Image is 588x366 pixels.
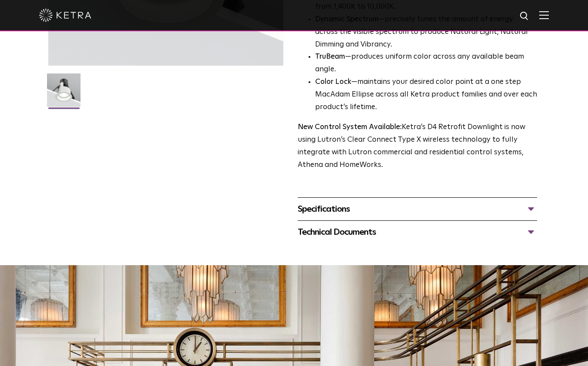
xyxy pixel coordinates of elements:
li: —maintains your desired color point at a one step MacAdam Ellipse across all Ketra product famili... [315,76,538,114]
img: D4R Retrofit Downlight [47,73,81,113]
strong: New Control System Available: [298,123,402,131]
p: Ketra’s D4 Retrofit Downlight is now using Lutron’s Clear Connect Type X wireless technology to f... [298,121,538,172]
img: search icon [519,11,530,22]
img: Hamburger%20Nav.svg [539,11,549,19]
strong: Color Lock [315,78,351,86]
div: Specifications [298,202,538,216]
img: ketra-logo-2019-white [39,9,91,22]
li: —produces uniform color across any available beam angle. [315,51,538,76]
li: —precisely tunes the amount of energy across the visible spectrum to produce Natural Light, Natur... [315,13,538,51]
div: Technical Documents [298,225,538,239]
strong: TruBeam [315,53,345,60]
